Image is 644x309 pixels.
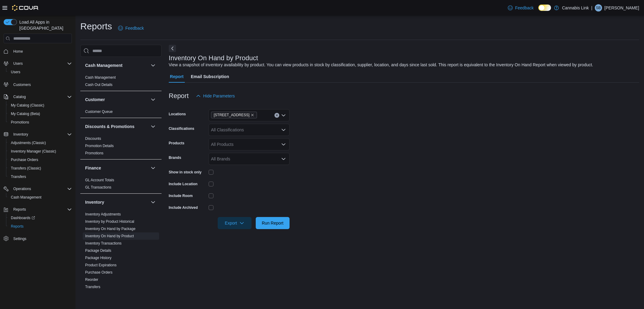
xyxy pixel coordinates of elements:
[8,102,47,109] a: My Catalog (Classic)
[11,215,35,220] span: Dashboards
[85,270,113,275] span: Purchase Orders
[85,97,105,103] h3: Customer
[6,68,74,76] button: Users
[8,102,72,109] span: My Catalog (Classic)
[262,220,284,226] span: Run Report
[85,151,104,156] span: Promotions
[281,113,286,118] button: Open list of options
[170,71,184,83] span: Report
[11,131,30,138] button: Inventory
[11,93,72,100] span: Catalog
[274,113,279,118] button: Clear input
[85,97,148,103] button: Customer
[85,285,100,289] a: Transfers
[85,270,113,274] a: Purchase Orders
[191,71,229,83] span: Email Subscription
[85,143,114,148] span: Promotion Details
[11,235,29,242] a: Settings
[11,131,72,138] span: Inventory
[11,93,28,100] button: Catalog
[85,234,134,238] a: Inventory On Hand by Product
[85,284,100,289] span: Transfers
[149,62,157,69] button: Cash Management
[8,110,43,117] a: My Catalog (Beta)
[85,255,111,260] span: Package History
[11,140,46,145] span: Adjustments (Classic)
[85,82,113,87] span: Cash Out Details
[85,263,117,268] span: Product Expirations
[85,165,148,171] button: Finance
[13,132,28,137] span: Inventory
[169,112,186,117] label: Locations
[281,127,286,132] button: Open list of options
[8,223,72,230] span: Reports
[169,92,189,100] h3: Report
[11,111,40,116] span: My Catalog (Beta)
[8,110,72,117] span: My Catalog (Beta)
[85,241,122,245] a: Inventory Transactions
[85,144,114,148] a: Promotion Details
[8,194,72,201] span: Cash Management
[214,112,250,118] span: [STREET_ADDRESS]
[1,234,74,243] button: Settings
[11,195,41,200] span: Cash Management
[11,81,72,88] span: Customers
[1,47,74,56] button: Home
[85,110,113,114] a: Customer Queue
[12,5,39,11] img: Cova
[6,101,74,110] button: My Catalog (Classic)
[85,234,134,238] span: Inventory On Hand by Product
[11,185,34,192] button: Operations
[8,139,72,146] span: Adjustments (Classic)
[85,62,123,68] h3: Cash Management
[281,156,286,161] button: Open list of options
[11,185,72,192] span: Operations
[8,139,48,146] a: Adjustments (Classic)
[8,148,59,155] a: Inventory Manager (Classic)
[169,182,197,186] label: Include Location
[13,49,23,54] span: Home
[17,19,72,31] span: Load All Apps in [GEOGRAPHIC_DATA]
[149,123,157,130] button: Discounts & Promotions
[149,199,157,206] button: Inventory
[8,119,32,126] a: Promotions
[116,22,146,34] a: Feedback
[11,174,26,179] span: Transfers
[8,173,72,180] span: Transfers
[13,82,31,87] span: Customers
[8,194,44,201] a: Cash Management
[169,62,593,68] div: View a snapshot of inventory availability by product. You can view products in stock by classific...
[1,205,74,214] button: Reports
[85,199,148,205] button: Inventory
[80,74,162,91] div: Cash Management
[85,75,116,80] a: Cash Management
[1,130,74,139] button: Inventory
[211,112,257,118] span: 1295 Highbury Ave N
[85,165,101,171] h3: Finance
[11,166,41,171] span: Transfers (Classic)
[194,90,237,102] button: Hide Parameters
[169,54,258,62] h3: Inventory On Hand by Product
[8,214,37,222] a: Dashboards
[6,173,74,181] button: Transfers
[85,219,134,224] a: Inventory by Product Historical
[6,147,74,156] button: Inventory Manager (Classic)
[85,212,121,216] a: Inventory Adjustments
[1,59,74,68] button: Users
[11,81,33,88] a: Customers
[85,226,136,231] span: Inventory On Hand by Package
[85,178,114,182] span: GL Account Totals
[218,217,252,229] button: Export
[85,123,134,130] h3: Discounts & Promotions
[169,126,194,131] label: Classifications
[11,235,72,242] span: Settings
[80,20,112,32] h1: Reports
[203,93,235,99] span: Hide Parameters
[80,108,162,118] div: Customer
[6,164,74,173] button: Transfers (Classic)
[85,256,111,260] a: Package History
[6,222,74,231] button: Reports
[169,193,193,198] label: Include Room
[251,113,254,117] button: Remove 1295 Highbury Ave N from selection in this group
[85,151,104,155] a: Promotions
